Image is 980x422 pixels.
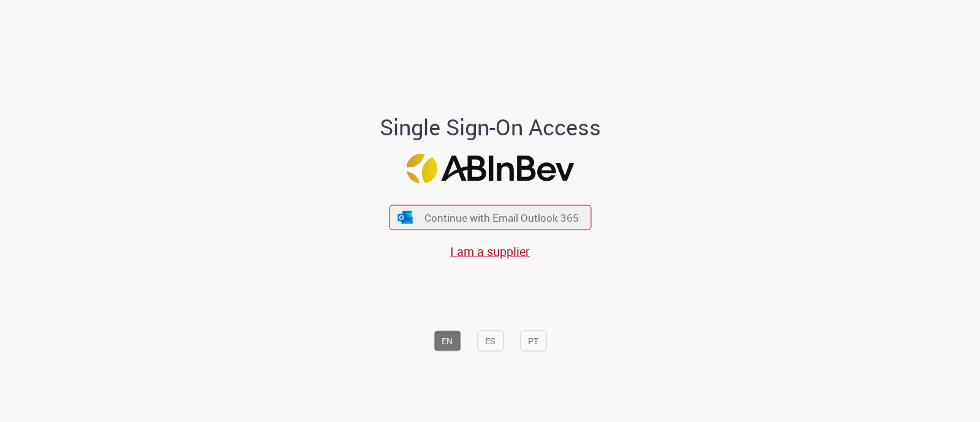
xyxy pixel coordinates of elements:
[450,243,530,260] a: I am a supplier
[320,115,660,139] h1: Single Sign-On Access
[389,205,591,230] button: ícone Azure/Microsoft 360 Continue with Email Outlook 365
[477,330,503,351] button: ES
[424,211,579,225] span: Continue with Email Outlook 365
[397,211,414,224] img: ícone Azure/Microsoft 360
[406,154,574,184] img: Logo ABInBev
[520,330,546,351] button: PT
[434,330,461,351] button: EN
